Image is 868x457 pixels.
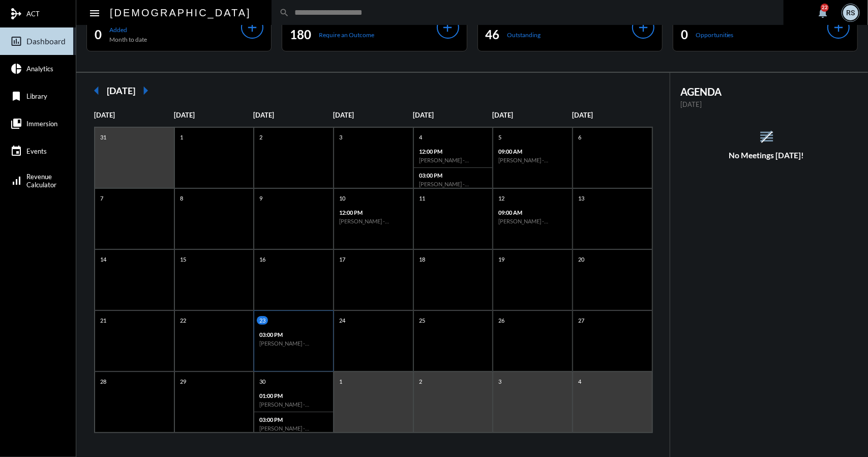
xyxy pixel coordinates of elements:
[26,10,40,18] span: ACT
[26,65,53,73] span: Analytics
[572,111,652,119] p: [DATE]
[177,316,189,325] p: 22
[259,401,328,408] h6: [PERSON_NAME] - Investment Review
[636,20,650,35] mat-icon: add
[416,194,428,203] p: 11
[576,316,587,325] p: 27
[680,85,853,98] h2: AGENDA
[337,316,348,325] p: 24
[496,255,507,264] p: 19
[88,7,101,19] mat-icon: Side nav toggle icon
[257,133,265,141] p: 2
[26,37,66,46] span: Dashboard
[257,316,268,325] p: 23
[245,20,259,35] mat-icon: add
[419,181,488,187] h6: [PERSON_NAME] - [PERSON_NAME] - Investment Review
[843,5,858,20] div: RS
[174,111,254,119] p: [DATE]
[109,36,147,43] p: Month to date
[496,316,507,325] p: 26
[576,377,584,386] p: 4
[26,147,47,155] span: Events
[576,133,584,141] p: 6
[681,26,688,43] h2: 0
[817,7,829,19] mat-icon: notifications
[86,80,107,101] mat-icon: arrow_left
[498,218,567,224] h6: [PERSON_NAME] - [PERSON_NAME] - Review
[279,8,289,18] mat-icon: search
[496,377,504,386] p: 3
[110,5,251,21] h2: [DEMOGRAPHIC_DATA]
[416,133,425,141] p: 4
[498,148,567,155] p: 09:00 AM
[257,377,268,386] p: 30
[696,31,734,39] p: Opportunities
[84,3,105,23] button: Toggle sidenav
[10,90,22,102] mat-icon: bookmark
[98,255,109,264] p: 14
[413,111,493,119] p: [DATE]
[496,133,504,141] p: 5
[98,316,109,325] p: 21
[337,194,348,203] p: 10
[177,377,189,386] p: 29
[259,340,328,347] h6: [PERSON_NAME] - [PERSON_NAME] - Retirement Income
[486,26,500,43] h2: 46
[419,148,488,155] p: 12:00 PM
[680,100,853,108] p: [DATE]
[337,377,345,386] p: 1
[98,194,106,203] p: 7
[135,80,156,101] mat-icon: arrow_right
[10,8,22,20] mat-icon: mediation
[107,85,135,96] h2: [DATE]
[10,145,22,157] mat-icon: event
[576,194,587,203] p: 13
[290,26,311,43] h2: 180
[416,255,428,264] p: 18
[10,63,22,75] mat-icon: pie_chart
[253,111,333,119] p: [DATE]
[257,194,265,203] p: 9
[333,111,413,119] p: [DATE]
[416,377,425,386] p: 2
[259,331,328,338] p: 03:00 PM
[507,31,541,39] p: Outstanding
[492,111,572,119] p: [DATE]
[498,157,567,163] h6: [PERSON_NAME] - Investment
[94,111,174,119] p: [DATE]
[441,20,455,35] mat-icon: add
[337,255,348,264] p: 17
[259,416,328,423] p: 03:00 PM
[419,172,488,179] p: 03:00 PM
[319,31,374,39] p: Require an Outcome
[337,133,345,141] p: 3
[416,316,428,325] p: 25
[821,4,829,12] div: 22
[498,209,567,216] p: 09:00 AM
[95,26,102,43] h2: 0
[831,20,846,35] mat-icon: add
[259,392,328,399] p: 01:00 PM
[339,218,408,224] h6: [PERSON_NAME] - Investment Review
[98,377,109,386] p: 28
[10,118,22,130] mat-icon: collections_bookmark
[109,26,147,34] p: Added
[26,173,56,189] span: Revenue Calculator
[98,133,109,141] p: 31
[339,209,408,216] p: 12:00 PM
[576,255,587,264] p: 20
[26,92,47,100] span: Library
[10,35,22,47] mat-icon: insert_chart_outlined
[419,157,488,163] h6: [PERSON_NAME] - [PERSON_NAME] - Fulfillment
[758,128,775,145] mat-icon: reorder
[670,151,863,160] h5: No Meetings [DATE]!
[26,120,57,128] span: Immersion
[177,255,189,264] p: 15
[257,255,268,264] p: 16
[10,175,22,187] mat-icon: signal_cellular_alt
[177,133,186,141] p: 1
[259,425,328,432] h6: [PERSON_NAME] - Controllables
[177,194,186,203] p: 8
[496,194,507,203] p: 12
